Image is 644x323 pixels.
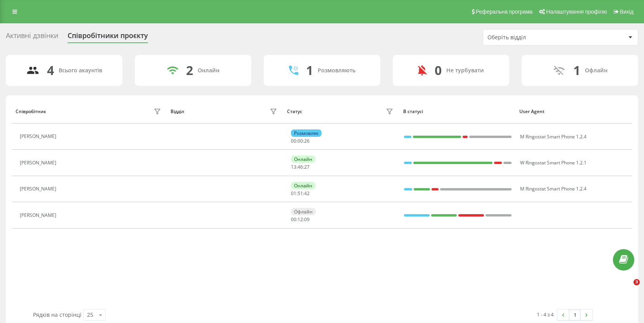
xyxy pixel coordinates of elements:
span: 00 [291,216,296,223]
span: M Ringostat Smart Phone 1.2.4 [520,185,587,192]
span: 13 [291,164,296,170]
div: 1 - 4 з 4 [537,311,553,318]
div: 1 [306,63,313,78]
div: 4 [47,63,54,78]
span: 46 [298,164,303,170]
span: 01 [291,190,296,197]
div: : : [291,164,310,170]
div: Оберіть відділ [487,34,580,41]
span: Реферальна програма [476,9,533,15]
div: 25 [87,311,93,319]
span: M Ringostat Smart Phone 1.2.4 [520,133,587,140]
span: Налаштування профілю [546,9,607,15]
div: Онлайн [198,67,219,74]
div: Активні дзвінки [6,31,58,44]
span: W Ringostat Smart Phone 1.2.1 [520,159,587,166]
div: Не турбувати [446,67,484,74]
div: [PERSON_NAME] [20,160,58,166]
span: 3 [634,279,640,285]
div: [PERSON_NAME] [20,213,58,218]
div: Співробітники проєкту [68,31,148,44]
span: 27 [304,164,310,170]
span: 00 [291,138,296,144]
div: User Agent [519,109,628,114]
div: Офлайн [585,67,607,74]
div: Онлайн [291,182,315,189]
div: [PERSON_NAME] [20,186,58,192]
div: : : [291,217,310,222]
span: 42 [304,190,310,197]
div: Всього акаунтів [59,67,102,74]
div: Співробітник [16,109,46,114]
div: 0 [435,63,442,78]
a: 1 [569,309,581,320]
span: Вихід [620,9,634,15]
div: Онлайн [291,155,315,163]
div: 2 [186,63,193,78]
div: Офлайн [291,208,316,215]
div: Відділ [171,109,184,114]
iframe: Intercom live chat [618,279,636,298]
span: 26 [304,138,310,144]
div: : : [291,191,310,196]
div: : : [291,138,310,144]
div: 1 [573,63,580,78]
div: Статус [287,109,302,114]
span: 51 [298,190,303,197]
span: 09 [304,216,310,223]
span: Рядків на сторінці [33,311,82,318]
div: [PERSON_NAME] [20,134,58,139]
span: 12 [298,216,303,223]
div: В статусі [403,109,512,114]
div: Розмовляє [291,129,322,137]
div: Розмовляють [318,67,355,74]
span: 00 [298,138,303,144]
